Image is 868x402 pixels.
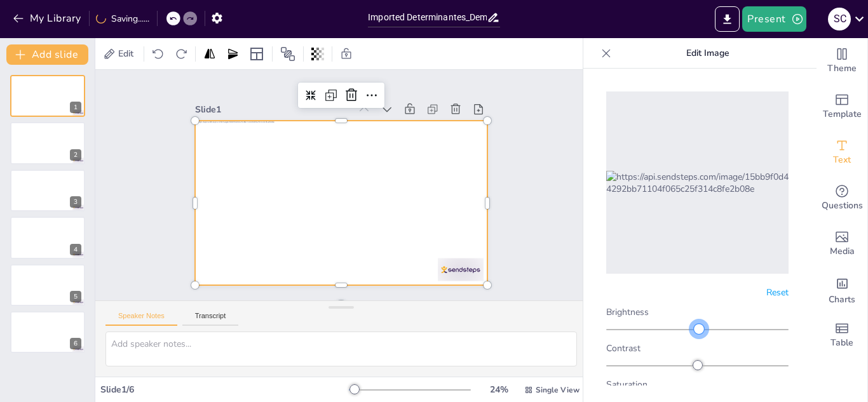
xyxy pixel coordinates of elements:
[606,342,789,354] div: Contrast
[10,264,85,306] div: 5
[70,244,81,255] div: 4
[817,84,867,130] div: Add ready made slides
[368,8,487,27] input: Insert title
[822,199,863,213] span: Questions
[817,130,867,175] div: Add text boxes
[817,175,867,221] div: Get real-time input from your audience
[10,122,85,164] div: 2
[829,293,855,307] span: Charts
[247,44,267,64] div: Layout
[828,8,851,30] div: S C
[10,8,86,29] button: My Library
[100,384,349,396] div: Slide 1 / 6
[10,170,85,211] div: 3
[830,245,855,258] span: Media
[606,306,789,318] div: Brightness
[828,6,851,32] button: S C
[70,291,81,302] div: 5
[70,196,81,208] div: 3
[742,6,806,32] button: Present
[70,102,81,113] div: 1
[10,75,85,117] div: 1
[606,171,789,195] img: https://api.sendsteps.com/image/15bb9f0d44292bb71104f065c25f314c8fe2b08e
[182,312,239,326] button: Transcript
[536,385,580,395] span: Single View
[280,46,295,62] span: Position
[10,311,85,353] div: 6
[817,38,867,84] div: Change the overall theme
[70,338,81,349] div: 6
[766,286,789,298] span: Reset
[606,379,789,391] div: Saturation
[10,217,85,258] div: 4
[195,104,350,116] div: Slide 1
[827,62,857,76] span: Theme
[715,6,740,32] button: Export to PowerPoint
[105,312,177,326] button: Speaker Notes
[484,384,514,396] div: 24 %
[116,48,136,60] span: Edit
[6,44,88,65] button: Add slide
[96,13,149,25] div: Saving......
[817,267,867,312] div: Add charts and graphs
[831,336,853,350] span: Table
[70,149,81,161] div: 2
[817,221,867,267] div: Add images, graphics, shapes or video
[833,153,851,167] span: Text
[823,107,862,121] span: Template
[616,38,799,69] p: Edit Image
[817,312,867,358] div: Add a table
